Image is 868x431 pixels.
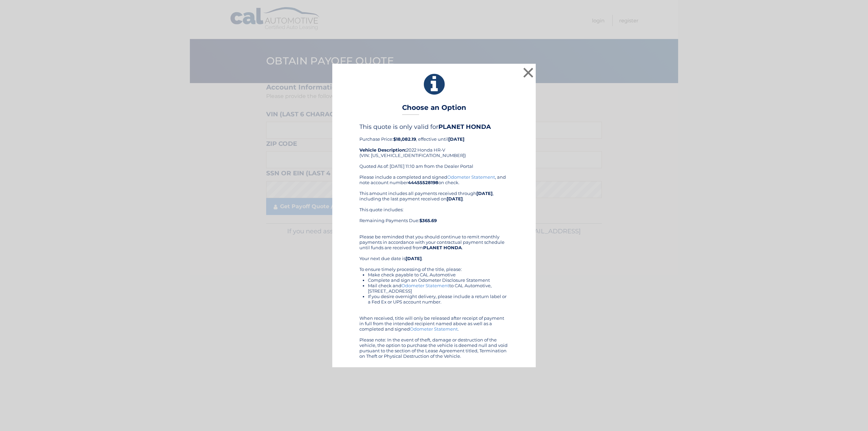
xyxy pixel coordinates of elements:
[401,283,449,288] a: Odometer Statement
[368,283,509,294] li: Mail check and to CAL Automotive, [STREET_ADDRESS]
[447,196,463,201] b: [DATE]
[423,245,462,250] b: PLANET HONDA
[419,218,437,223] b: $365.69
[410,326,458,332] a: Odometer Statement
[359,207,509,229] div: This quote includes: Remaining Payments Due:
[359,147,406,153] strong: Vehicle Description:
[406,256,422,261] b: [DATE]
[368,277,509,283] li: Complete and sign an Odometer Disclosure Statement
[359,123,509,131] h4: This quote is only valid for
[402,103,466,115] h3: Choose an Option
[408,180,438,185] b: 44455528198
[359,123,509,174] div: Purchase Price: , effective until 2022 Honda HR-V (VIN: [US_VEHICLE_IDENTIFICATION_NUMBER]) Quote...
[476,191,493,196] b: [DATE]
[368,294,509,305] li: If you desire overnight delivery, please include a return label or a Fed Ex or UPS account number.
[368,272,509,277] li: Make check payable to CAL Automotive
[521,66,535,79] button: ×
[393,136,416,142] b: $18,082.19
[438,123,491,131] b: PLANET HONDA
[359,174,509,359] div: Please include a completed and signed , and note account number on check. This amount includes al...
[448,136,465,142] b: [DATE]
[447,174,495,180] a: Odometer Statement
